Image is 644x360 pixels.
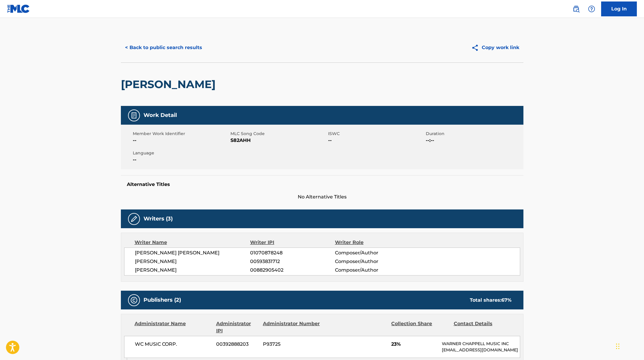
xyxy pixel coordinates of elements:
[442,341,520,347] p: WARNER CHAPPELL MUSIC INC
[601,1,637,16] a: Log In
[135,320,212,334] div: Administrator Name
[454,320,512,334] div: Contact Details
[616,337,620,355] div: Drag
[335,249,412,256] span: Composer/Author
[471,44,482,51] img: Copy work link
[144,215,173,222] h5: Writers (3)
[467,40,523,55] button: Copy work link
[328,131,424,137] span: ISWC
[121,193,523,201] span: No Alternative Titles
[426,131,522,137] span: Duration
[263,320,321,334] div: Administrator Number
[501,297,512,303] span: 67 %
[135,258,250,265] span: [PERSON_NAME]
[130,215,138,223] img: Writers
[391,341,437,348] span: 23%
[588,5,595,12] img: help
[426,137,522,144] span: --:--
[263,341,321,348] span: P93725
[144,297,181,303] h5: Publishers (2)
[133,131,229,137] span: Member Work Identifier
[250,267,335,274] span: 00882905402
[335,258,412,265] span: Composer/Author
[230,137,327,144] span: S82AHH
[250,239,335,246] div: Writer IPI
[135,249,250,256] span: [PERSON_NAME] [PERSON_NAME]
[250,249,335,256] span: 01070878248
[586,3,598,15] div: Help
[570,3,582,15] a: Public Search
[133,137,229,144] span: --
[470,297,512,304] div: Total shares:
[614,331,644,360] iframe: Chat Widget
[250,258,335,265] span: 00593831712
[7,4,30,13] img: MLC Logo
[335,239,412,246] div: Writer Role
[391,320,449,334] div: Collection Share
[135,267,250,274] span: [PERSON_NAME]
[216,341,258,348] span: 00392888203
[328,137,424,144] span: --
[135,341,212,348] span: WC MUSIC CORP.
[335,267,412,274] span: Composer/Author
[216,320,258,334] div: Administrator IPI
[121,78,219,91] h2: [PERSON_NAME]
[133,150,229,156] span: Language
[230,131,327,137] span: MLC Song Code
[133,156,229,163] span: --
[127,181,517,187] h5: Alternative Titles
[121,40,206,55] button: < Back to public search results
[573,5,580,12] img: search
[144,112,177,119] h5: Work Detail
[135,239,250,246] div: Writer Name
[130,112,138,119] img: Work Detail
[442,347,520,353] p: [EMAIL_ADDRESS][DOMAIN_NAME]
[130,297,138,304] img: Publishers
